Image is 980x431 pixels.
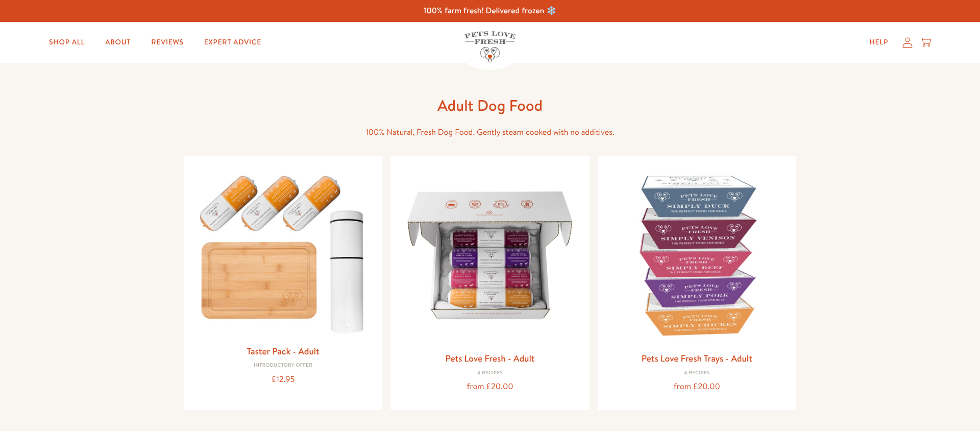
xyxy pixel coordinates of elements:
[861,32,896,53] a: Help
[365,127,614,138] span: 100% Natural, Fresh Dog Food. Gently steam cooked with no additives.
[192,373,374,387] div: £12.95
[445,352,534,365] a: Pets Love Fresh - Adult
[606,370,788,376] div: 4 Recipes
[606,164,788,346] img: Pets Love Fresh Trays - Adult
[606,380,788,394] div: from £20.00
[464,31,516,62] img: Pets Love Fresh
[399,164,581,346] img: Pets Love Fresh - Adult
[41,32,93,53] a: Shop All
[192,164,374,339] img: Taster Pack - Adult
[192,363,374,369] div: Introductory Offer
[327,95,653,115] h1: Adult Dog Food
[399,380,581,394] div: from £20.00
[399,370,581,376] div: 4 Recipes
[97,32,139,53] a: About
[642,352,752,365] a: Pets Love Fresh Trays - Adult
[247,345,320,357] a: Taster Pack - Adult
[143,32,191,53] a: Reviews
[196,32,269,53] a: Expert Advice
